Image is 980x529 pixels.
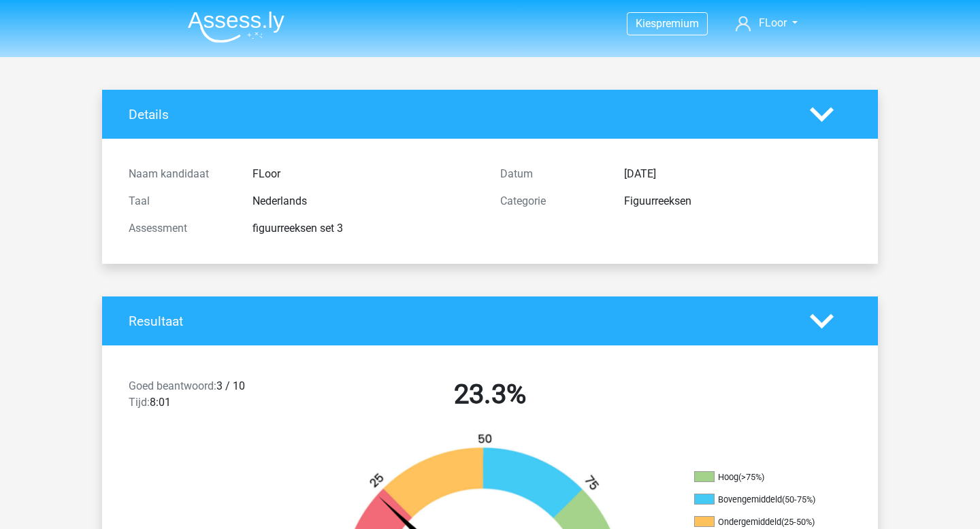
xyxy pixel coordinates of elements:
[242,220,490,237] div: figuurreeksen set 3
[188,11,284,43] img: Assessly
[490,193,614,209] div: Categorie
[656,17,699,30] span: premium
[129,107,789,122] h4: Details
[129,379,216,392] span: Goed beantwoord:
[694,516,830,528] li: Ondergemiddeld
[314,378,666,411] h2: 23.3%
[490,166,614,182] div: Datum
[636,17,656,30] span: Kies
[782,494,815,505] div: (50-75%)
[759,16,787,29] span: FLoor
[614,166,862,182] div: [DATE]
[614,193,862,209] div: Figuurreeksen
[129,313,789,329] h4: Resultaat
[242,193,490,209] div: Nederlands
[118,193,242,209] div: Taal
[242,166,490,182] div: FLoor
[118,220,242,237] div: Assessment
[627,14,707,33] a: Kiespremium
[118,166,242,182] div: Naam kandidaat
[694,494,830,506] li: Bovengemiddeld
[129,396,150,409] span: Tijd:
[738,472,764,482] div: (>75%)
[118,378,304,416] div: 3 / 10 8:01
[694,471,830,483] li: Hoog
[730,15,803,31] a: FLoor
[781,517,815,527] div: (25-50%)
